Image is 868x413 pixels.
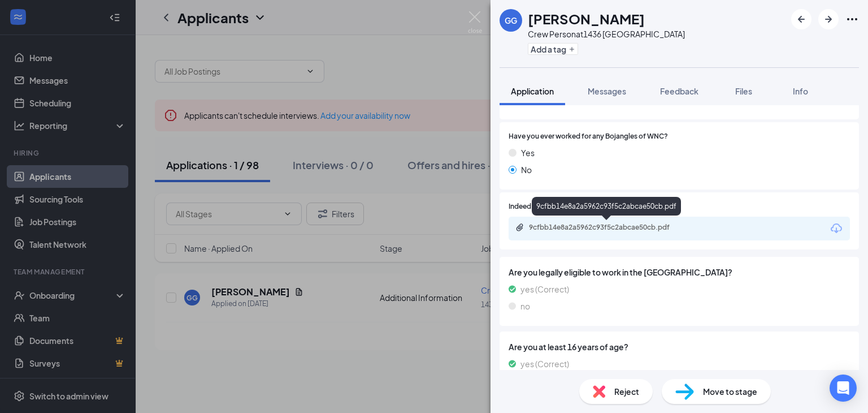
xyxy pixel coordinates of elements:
[529,223,687,232] div: 9cfbb14e8a2a5962c93f5c2abcae50cb.pdf
[511,86,554,96] span: Application
[845,12,859,26] svg: Ellipses
[614,385,639,398] span: Reject
[830,222,843,235] svg: Download
[515,223,524,232] svg: Paperclip
[793,86,808,96] span: Info
[520,300,530,312] span: no
[509,201,558,212] span: Indeed Resume
[521,164,532,176] span: No
[660,86,698,96] span: Feedback
[528,43,578,55] button: PlusAdd a tag
[791,9,811,29] button: ArrowLeftNew
[509,131,668,142] span: Have you ever worked for any Bojangles of WNC?
[735,86,752,96] span: Files
[588,86,626,96] span: Messages
[818,9,839,29] button: ArrowRight
[521,147,535,159] span: Yes
[509,341,850,353] span: Are you at least 16 years of age?
[822,12,835,26] svg: ArrowRight
[830,375,857,402] div: Open Intercom Messenger
[520,358,569,370] span: yes (Correct)
[520,283,569,295] span: yes (Correct)
[703,385,757,398] span: Move to stage
[532,197,681,216] div: 9cfbb14e8a2a5962c93f5c2abcae50cb.pdf
[528,28,685,40] div: Crew Person at 1436 [GEOGRAPHIC_DATA]
[528,9,645,28] h1: [PERSON_NAME]
[515,223,698,234] a: Paperclip9cfbb14e8a2a5962c93f5c2abcae50cb.pdf
[505,15,517,26] div: GG
[509,266,850,278] span: Are you legally eligible to work in the [GEOGRAPHIC_DATA]?
[568,46,575,53] svg: Plus
[795,12,808,26] svg: ArrowLeftNew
